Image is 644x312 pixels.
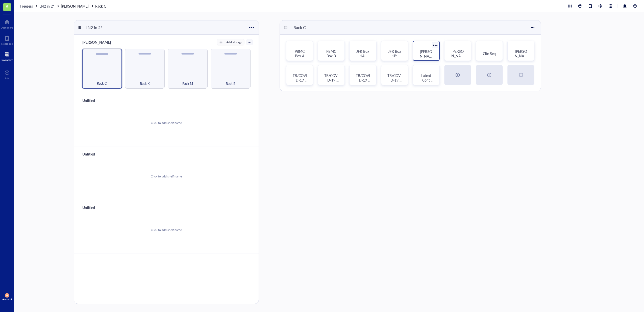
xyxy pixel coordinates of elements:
span: JR [6,294,8,297]
div: Rack C [291,23,321,32]
span: JFR Box 1A: PBMCs [356,49,370,63]
div: Inventory [2,58,13,61]
div: LN2 in 2* [83,23,114,32]
a: Notebook [1,34,13,45]
div: Click to add shelf name [151,121,182,125]
span: PBMC Box A (Box #1) [293,49,308,63]
div: Click to add shelf name [151,174,182,179]
div: Add [5,77,10,80]
span: S [6,3,8,10]
button: Add storage [217,39,244,45]
span: [PERSON_NAME]'s CIMs [451,49,465,63]
span: Freezers [20,4,33,9]
a: Dashboard [1,18,13,29]
a: Inventory [2,50,13,61]
span: PBMC Box B (Box 2) [326,49,340,63]
a: Freezers [20,3,38,9]
div: Untitled [80,150,110,158]
div: Add storage [226,40,242,44]
span: [PERSON_NAME]'s FAH [514,49,528,63]
div: Notebook [1,42,13,45]
div: Untitled [80,97,110,104]
span: Rack K [140,81,150,86]
span: Rack E [226,81,235,86]
span: LN2 in 2* [39,4,54,9]
span: Rack C [97,81,107,86]
div: Dashboard [1,26,13,29]
a: LN2 in 2* [39,3,60,9]
span: Rack M [182,81,193,86]
div: Account [2,298,12,301]
span: Cite Seq [483,51,496,56]
div: Click to add shelf name [151,228,182,232]
div: Untitled [80,204,110,211]
a: [PERSON_NAME]Rack C [61,3,107,9]
div: [PERSON_NAME] [80,39,113,46]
